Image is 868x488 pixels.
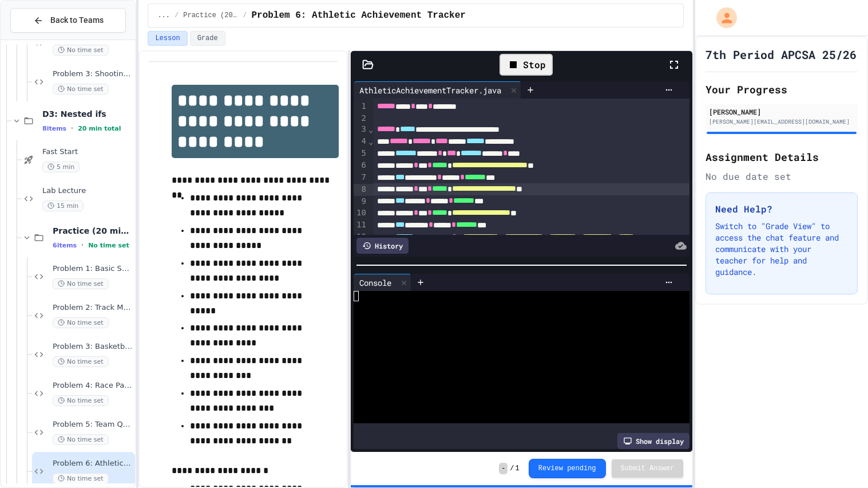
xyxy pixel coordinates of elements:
[157,11,170,20] span: ...
[706,81,858,97] h2: Your Progress
[510,464,514,473] span: /
[53,459,133,469] span: Problem 6: Athletic Achievement Tracker
[704,5,740,31] div: My Account
[42,147,133,157] span: Fast Start
[53,342,133,352] span: Problem 3: Basketball Scholarship Evaluation
[354,84,507,96] div: AthleticAchievementTracker.java
[53,242,77,249] span: 6 items
[612,459,684,478] button: Submit Answer
[354,196,368,208] div: 9
[354,124,368,136] div: 3
[78,125,121,132] span: 20 min total
[53,84,109,95] span: No time set
[715,202,848,216] h3: Need Help?
[516,464,520,473] span: 1
[53,473,109,484] span: No time set
[251,9,465,22] span: Problem 6: Athletic Achievement Tracker
[621,464,675,473] span: Submit Answer
[354,184,368,196] div: 8
[709,117,854,126] div: [PERSON_NAME][EMAIL_ADDRESS][DOMAIN_NAME]
[529,459,606,478] button: Review pending
[53,434,109,445] span: No time set
[356,238,409,254] div: History
[53,226,133,236] span: Practice (20 mins)
[53,278,109,289] span: No time set
[354,207,368,219] div: 10
[354,101,368,113] div: 1
[53,395,109,406] span: No time set
[354,274,411,291] div: Console
[243,11,247,20] span: /
[53,381,133,391] span: Problem 4: Race Pace Calculator
[190,31,225,46] button: Grade
[368,137,374,146] span: Fold line
[183,11,238,20] span: Practice (20 mins)
[10,8,126,33] button: Back to Teams
[715,221,848,278] p: Switch to "Grade View" to access the chat feature and communicate with your teacher for help and ...
[354,172,368,184] div: 7
[500,54,553,76] div: Stop
[42,109,133,119] span: D3: Nested ifs
[706,149,858,165] h2: Assignment Details
[354,136,368,148] div: 4
[53,303,133,313] span: Problem 2: Track Meet Awards System
[88,242,129,249] span: No time set
[354,148,368,160] div: 5
[354,81,521,99] div: AthleticAchievementTracker.java
[617,433,689,449] div: Show display
[706,46,857,62] h1: 7th Period APCSA 25/26
[81,241,84,250] span: •
[53,317,109,328] span: No time set
[354,219,368,231] div: 11
[354,277,397,289] div: Console
[53,420,133,430] span: Problem 5: Team Qualification System
[42,162,80,172] span: 5 min
[354,231,368,255] div: 12
[42,200,84,211] span: 15 min
[53,264,133,274] span: Problem 1: Basic Swimming Qualification
[709,107,854,117] div: [PERSON_NAME]
[71,124,73,133] span: •
[53,356,109,367] span: No time set
[368,125,374,134] span: Fold line
[706,170,858,183] div: No due date set
[53,69,133,79] span: Problem 3: Shooting Feedback
[148,31,187,46] button: Lesson
[354,160,368,172] div: 6
[354,113,368,124] div: 2
[175,11,179,20] span: /
[53,45,109,56] span: No time set
[42,125,66,132] span: 8 items
[42,186,133,196] span: Lab Lecture
[499,463,508,474] span: -
[50,14,104,26] span: Back to Teams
